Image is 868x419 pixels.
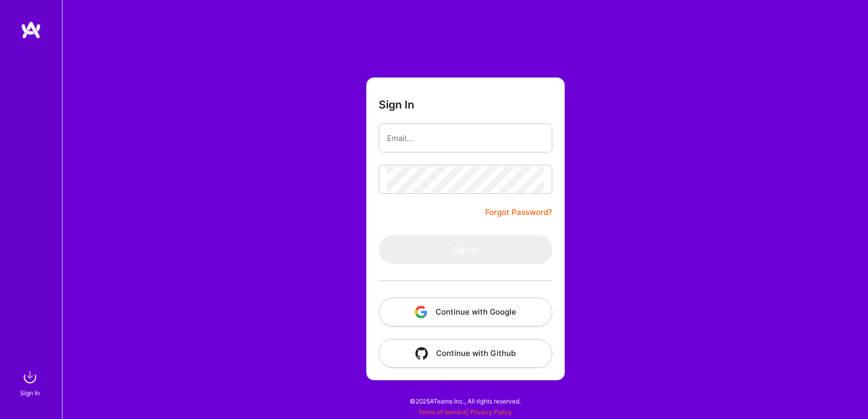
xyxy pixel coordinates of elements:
[387,125,544,151] input: Email...
[62,388,868,414] div: © 2025 ATeams Inc., All rights reserved.
[418,408,467,416] a: Terms of Service
[22,367,40,398] a: sign inSign In
[415,347,428,360] img: icon
[415,306,427,318] img: icon
[21,21,41,39] img: logo
[20,367,40,387] img: sign in
[418,408,512,416] span: |
[20,387,40,398] div: Sign In
[379,298,552,327] button: Continue with Google
[485,206,552,219] a: Forgot Password?
[470,408,512,416] a: Privacy Policy
[379,98,414,111] h3: Sign In
[379,339,552,368] button: Continue with Github
[379,235,552,264] button: Sign In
